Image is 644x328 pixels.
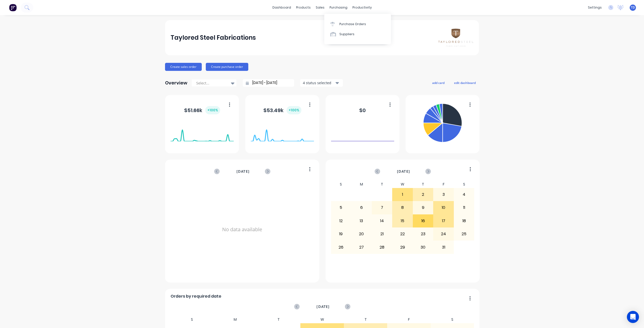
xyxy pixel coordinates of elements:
[392,188,413,201] div: 1
[438,29,473,46] img: Taylored Steel Fabrications
[171,293,221,299] span: Orders by required date
[433,228,454,240] div: 24
[331,215,351,227] div: 12
[387,316,431,323] div: F
[236,169,250,174] span: [DATE]
[631,5,635,10] span: TD
[303,80,335,85] div: 4 status selected
[413,201,433,214] div: 9
[351,181,372,188] div: M
[392,181,413,188] div: W
[413,241,433,253] div: 30
[257,316,301,323] div: T
[344,316,387,323] div: T
[313,4,327,11] div: sales
[287,106,301,114] div: + 100 %
[433,201,454,214] div: 10
[324,29,391,39] a: Suppliers
[339,22,366,26] div: Purchase Orders
[171,33,256,43] div: Taylored Steel Fabrications
[331,241,351,253] div: 26
[392,241,413,253] div: 29
[316,304,330,309] span: [DATE]
[413,215,433,227] div: 16
[372,201,392,214] div: 7
[165,78,187,88] div: Overview
[206,63,248,71] button: Create purchase order
[433,241,454,253] div: 31
[351,201,372,214] div: 6
[263,106,301,114] div: $ 53.49k
[429,79,448,86] button: add card
[327,4,350,11] div: purchasing
[184,106,220,114] div: $ 51.66k
[413,188,433,201] div: 2
[359,107,366,114] div: $ 0
[454,228,474,240] div: 25
[165,63,202,71] button: Create sales order
[9,4,17,11] img: Factory
[372,241,392,253] div: 28
[300,316,344,323] div: W
[300,79,343,87] button: 4 status selected
[372,215,392,227] div: 14
[171,181,314,278] div: No data available
[372,181,392,188] div: T
[351,215,372,227] div: 13
[451,79,479,86] button: edit dashboard
[270,4,294,11] a: dashboard
[214,316,257,323] div: M
[331,181,351,188] div: S
[392,215,413,227] div: 15
[351,228,372,240] div: 20
[413,181,433,188] div: T
[433,188,454,201] div: 3
[454,201,474,214] div: 11
[170,316,214,323] div: S
[454,215,474,227] div: 18
[397,169,410,174] span: [DATE]
[339,32,354,36] div: Suppliers
[585,4,604,11] div: settings
[431,316,474,323] div: S
[324,19,391,29] a: Purchase Orders
[433,215,454,227] div: 17
[433,181,454,188] div: F
[331,201,351,214] div: 5
[627,311,639,323] div: Open Intercom Messenger
[294,4,313,11] div: products
[392,228,413,240] div: 22
[392,201,413,214] div: 8
[454,181,474,188] div: S
[205,106,220,114] div: + 100 %
[331,228,351,240] div: 19
[454,188,474,201] div: 4
[413,228,433,240] div: 23
[351,241,372,253] div: 27
[350,4,374,11] div: productivity
[372,228,392,240] div: 21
